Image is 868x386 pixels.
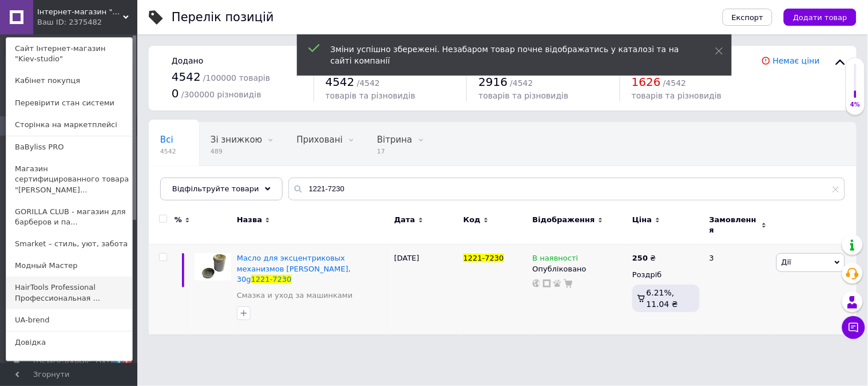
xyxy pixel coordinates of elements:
span: Опубліковані [160,178,220,188]
div: Ваш ID: 2375482 [37,17,85,27]
a: Smarket – стиль, уют, забота [6,233,132,255]
div: 4% [846,101,865,109]
span: Всі [160,135,173,145]
span: Вітрина [377,135,412,145]
a: GORILLA CLUB - магазин для барберов и па... [6,201,132,233]
span: / 100000 товарів [203,73,270,82]
a: Немає ціни [773,56,820,65]
span: 6.21%, 11.04 ₴ [647,288,678,309]
span: 4542 [160,147,176,156]
a: UA-brend [6,309,132,331]
span: Відображення [533,215,595,225]
span: / 4542 [663,78,686,88]
button: Додати товар [784,9,857,26]
span: 0 [172,86,179,100]
button: Експорт [723,9,773,26]
a: Масло для эксцентриковых механизмов [PERSON_NAME], 30g1221-7230 [237,254,351,283]
span: 4542 [326,75,355,89]
a: Кабінет покупця [6,70,132,92]
span: 1221-7230 [251,275,292,283]
span: Замовлення [710,215,759,235]
span: % [175,215,182,225]
span: В наявності [533,254,578,266]
span: товарів та різновидів [326,91,415,100]
span: Код [463,215,481,225]
span: Назва [237,215,262,225]
div: [DATE] [391,245,461,334]
input: Пошук по назві позиції, артикулу і пошуковим запитам [288,178,845,200]
a: BaByliss PRO [6,136,132,158]
div: ₴ [632,253,656,263]
span: 4542 [172,70,201,84]
span: 17 [377,147,412,156]
span: / 4542 [510,78,533,88]
span: 1626 [632,75,661,89]
span: 2916 [478,75,508,89]
a: Довідка [6,332,132,353]
span: 489 [211,147,262,156]
a: Магазин сертифицированного товара "[PERSON_NAME]... [6,158,132,201]
span: Дата [394,215,415,225]
div: Опубліковано [533,264,627,274]
a: Сторінка на маркетплейсі [6,114,132,136]
span: Приховані [296,135,343,145]
div: 3 [703,245,774,334]
a: Вийти [6,353,132,375]
span: Зі знижкою [211,135,262,145]
a: Модный Мастер [6,255,132,277]
span: товарів та різновидів [632,91,722,100]
span: Додано [172,56,203,65]
a: Сайт Інтернет-магазин "Kiev-studio" [6,38,132,70]
b: 250 [632,254,648,262]
a: Смазка и уход за машинками [237,290,352,301]
a: Перевірити стан системи [6,92,132,114]
span: Масло для эксцентриковых механизмов [PERSON_NAME], 30g [237,254,351,283]
span: Дії [782,258,791,266]
span: 1221-7230 [463,254,504,262]
a: HairTools Professional Профессиональная ... [6,277,132,309]
span: Інтернет-магазин "Kiev-studio" [37,7,123,17]
span: / 4542 [357,78,380,88]
span: Експорт [732,13,764,22]
button: Чат з покупцем [842,316,865,339]
span: Додати товар [793,13,847,22]
span: Ціна [632,215,652,225]
img: Масло для эксцентриковых механизмов MOSER, 30g 1221-7230 [195,253,231,281]
div: Перелік позицій [172,11,274,23]
span: товарів та різновидів [478,91,568,100]
span: / 300000 різновидів [181,90,261,99]
span: Відфільтруйте товари [172,184,259,193]
div: Роздріб [632,270,700,280]
div: Зміни успішно збережені. Незабаром товар почне відображатись у каталозі та на сайті компанії [331,44,687,66]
